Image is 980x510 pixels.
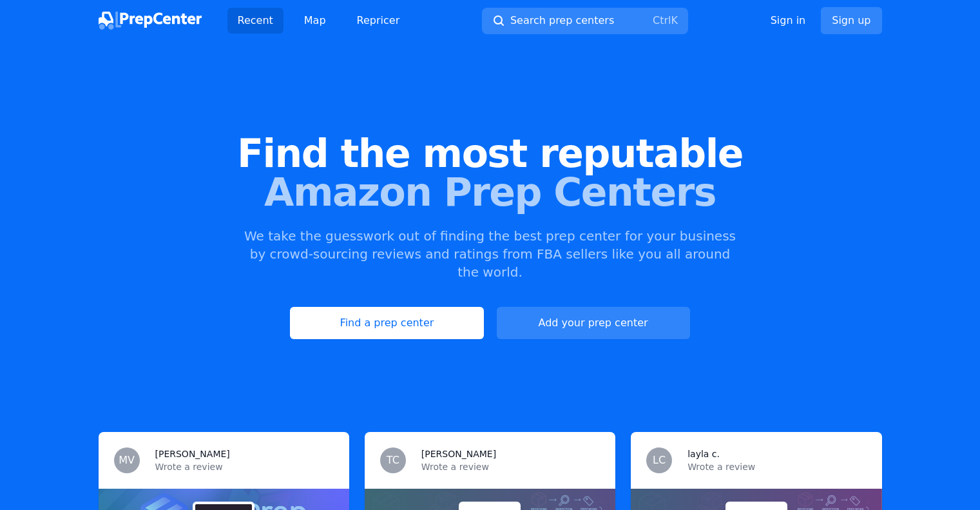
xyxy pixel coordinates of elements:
[21,173,959,211] span: Amazon Prep Centers
[482,8,688,34] button: Search prep centersCtrlK
[21,134,959,173] span: Find the most reputable
[290,307,483,339] a: Find a prep center
[99,12,202,30] img: PrepCenter
[653,455,666,466] span: LC
[821,7,881,34] a: Sign up
[155,460,334,473] p: Wrote a review
[294,8,336,34] a: Map
[421,447,496,460] h3: [PERSON_NAME]
[653,14,671,26] kbd: Ctrl
[387,455,399,466] span: TC
[687,460,866,473] p: Wrote a review
[227,8,283,34] a: Recent
[421,460,600,473] p: Wrote a review
[243,227,738,281] p: We take the guesswork out of finding the best prep center for your business by crowd-sourcing rev...
[671,14,678,26] kbd: K
[687,447,720,460] h3: layla c.
[119,455,135,466] span: MV
[497,307,690,339] a: Add your prep center
[510,13,614,28] span: Search prep centers
[155,447,230,460] h3: [PERSON_NAME]
[347,8,410,34] a: Repricer
[771,13,806,28] a: Sign in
